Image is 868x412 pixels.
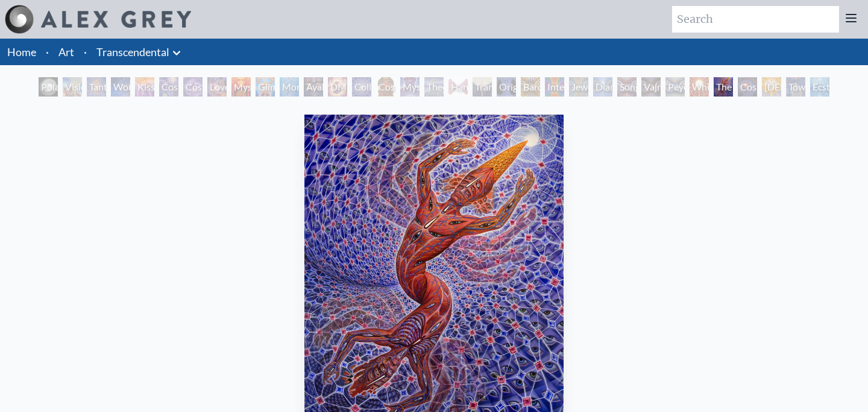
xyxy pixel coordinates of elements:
div: White Light [690,77,709,97]
div: Toward the One [786,77,805,97]
div: Transfiguration [473,77,492,97]
div: Collective Vision [352,77,371,97]
div: Cosmic Artist [183,77,203,97]
div: Ayahuasca Visitation [304,77,323,97]
div: Love is a Cosmic Force [207,77,227,97]
li: · [79,39,92,65]
a: Home [7,45,36,59]
div: Peyote Being [665,77,685,97]
div: Glimpsing the Empyrean [256,77,275,97]
input: Search [672,6,839,33]
div: Vajra Being [641,77,661,97]
div: Cosmic [DEMOGRAPHIC_DATA] [376,77,395,97]
li: · [41,39,54,65]
div: Kiss of the [MEDICAL_DATA] [135,77,154,97]
div: Diamond Being [593,77,612,97]
div: Interbeing [545,77,564,97]
div: Cosmic Creativity [159,77,178,97]
div: Ecstasy [810,77,829,97]
div: Theologue [424,77,444,97]
div: Hands that See [448,77,468,97]
div: Mysteriosa 2 [231,77,251,97]
div: Jewel Being [569,77,588,97]
div: Polar Unity Spiral [39,77,58,97]
a: Transcendental [96,43,169,60]
div: Original Face [497,77,516,97]
div: Song of Vajra Being [617,77,637,97]
div: Visionary Origin of Language [63,77,82,97]
div: The Great Turn [714,77,733,97]
div: [DEMOGRAPHIC_DATA] [762,77,781,97]
div: Mystic Eye [400,77,420,97]
div: Bardo Being [521,77,540,97]
div: Wonder [111,77,130,97]
div: DMT - The Spirit Molecule [328,77,347,97]
div: Tantra [87,77,106,97]
div: Cosmic Consciousness [738,77,757,97]
div: Monochord [280,77,299,97]
a: Art [58,43,74,60]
